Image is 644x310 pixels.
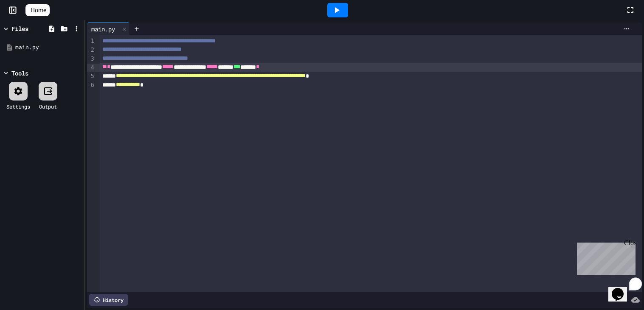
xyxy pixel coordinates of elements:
[608,276,636,302] iframe: chat widget
[11,69,28,78] div: Tools
[87,64,96,73] div: 4
[87,22,130,35] div: main.py
[87,37,96,46] div: 1
[31,6,46,14] span: Home
[87,81,96,90] div: 6
[39,103,57,110] div: Output
[15,43,82,52] div: main.py
[87,46,96,55] div: 2
[11,24,28,33] div: Files
[100,35,642,292] div: To enrich screen reader interactions, please activate Accessibility in Grammarly extension settings
[89,294,128,306] div: History
[6,103,30,110] div: Settings
[87,25,119,34] div: main.py
[87,72,96,81] div: 5
[574,239,636,275] iframe: chat widget
[3,3,59,54] div: Chat with us now!Close
[25,4,50,16] a: Home
[87,55,96,64] div: 3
